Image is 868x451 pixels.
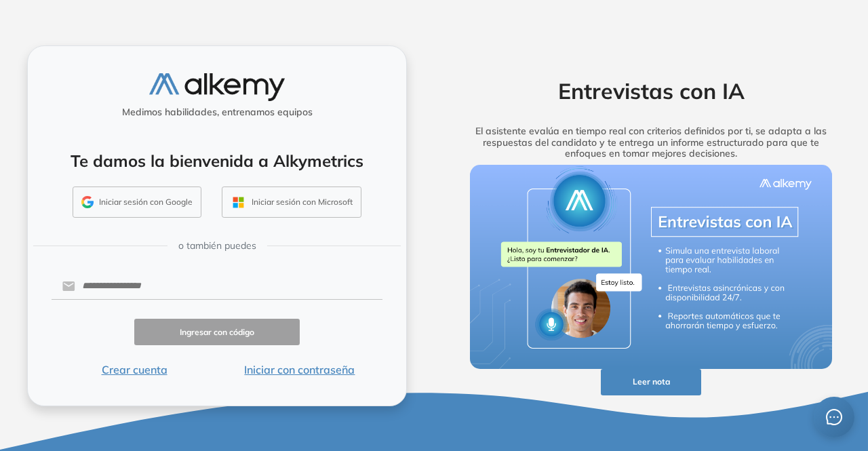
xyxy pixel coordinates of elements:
[826,409,842,425] span: message
[73,187,201,218] button: Iniciar sesión con Google
[601,369,702,395] button: Leer nota
[450,78,852,104] h2: Entrevistas con IA
[149,73,285,101] img: logo-alkemy
[134,319,300,345] button: Ingresar con código
[33,106,401,118] h5: Medimos habilidades, entrenamos equipos
[217,361,382,378] button: Iniciar con contraseña
[231,195,246,210] img: OUTLOOK_ICON
[81,196,94,208] img: GMAIL_ICON
[450,125,852,159] h5: El asistente evalúa en tiempo real con criterios definidos por ti, se adapta a las respuestas del...
[470,165,833,369] img: img-more-info
[222,187,361,218] button: Iniciar sesión con Microsoft
[45,151,389,171] h4: Te damos la bienvenida a Alkymetrics
[52,361,217,378] button: Crear cuenta
[178,239,256,253] span: o también puedes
